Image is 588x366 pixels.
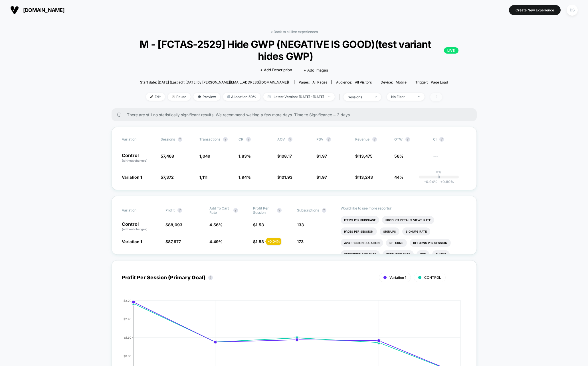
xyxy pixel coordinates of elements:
span: AOV [277,137,285,141]
div: No Filter [391,95,414,99]
span: Revenue [355,137,369,141]
span: $ [253,222,264,227]
p: Control [122,153,155,163]
span: 88,093 [168,222,182,227]
span: Transactions [199,137,220,141]
li: Signups Rate [402,227,430,235]
img: rebalance [227,95,230,98]
span: $ [355,154,373,158]
button: ? [326,137,331,142]
span: Allocation: 50% [223,93,260,101]
button: ? [208,275,213,280]
span: 44% [394,175,403,180]
span: 1.94 % [239,175,251,180]
span: 1.53 [256,222,264,227]
span: Latest Version: [DATE] - [DATE] [263,93,335,101]
img: Visually logo [10,6,19,14]
span: 101.93 [280,175,292,180]
span: Variation 1 [122,175,142,180]
tspan: $3.20 [124,299,131,302]
span: Profit [165,208,175,212]
img: end [172,95,175,98]
li: Signups [380,227,399,235]
span: (without changes) [122,227,147,231]
button: ? [439,137,444,142]
li: Ctr [417,250,429,258]
button: ? [277,208,282,213]
img: calendar [268,95,271,98]
tspan: $1.60 [124,335,131,339]
tspan: $2.40 [124,317,131,320]
span: + Add Images [304,68,328,72]
p: LIVE [444,47,458,54]
span: 113,243 [358,175,373,180]
li: Clicks [432,250,450,258]
li: Avg Session Duration [341,239,383,247]
span: All Visitors [355,80,372,84]
span: Variation [122,206,153,215]
span: Start date: [DATE] (Last edit [DATE] by [PERSON_NAME][EMAIL_ADDRESS][DOMAIN_NAME]) [140,80,289,84]
img: end [418,96,420,97]
a: < Back to all live experiences [270,30,318,34]
span: $ [316,175,327,180]
span: Sessions [161,137,175,141]
span: Subscriptions [297,208,319,212]
li: Subscriptions Rate [341,250,380,258]
span: 1.83 % [239,154,251,158]
span: 0.80 % [437,180,454,184]
span: Pause [168,93,191,101]
span: $ [277,154,292,158]
span: Page Load [431,80,448,84]
span: $ [165,222,182,227]
button: ? [405,137,410,142]
button: ? [178,137,182,142]
span: CONTROL [424,275,441,280]
li: Product Details Views Rate [382,216,434,224]
span: CI [433,137,464,142]
span: + [440,180,442,184]
p: Control [122,222,160,231]
span: | [338,93,343,101]
span: Preview [193,93,220,101]
div: + 0.04 % [266,238,281,245]
span: 87,977 [168,239,181,244]
p: Would like to see more reports? [341,206,466,210]
li: Pages Per Session [341,227,377,235]
span: $ [165,239,181,244]
span: --- [433,154,466,163]
span: $ [355,175,373,180]
span: 1.97 [319,175,327,180]
span: $ [277,175,292,180]
button: [DOMAIN_NAME] [9,5,66,15]
span: 173 [297,239,304,244]
span: 4.56 % [209,222,223,227]
span: Add To Cart Rate [209,206,231,215]
span: Device: [376,80,411,84]
li: Checkout Rate [383,250,414,258]
span: Variation 1 [389,275,406,280]
span: $ [316,154,327,158]
span: 1.97 [319,154,327,158]
span: 108.17 [280,154,292,158]
span: (without changes) [122,159,147,162]
img: end [375,96,377,97]
span: 4.49 % [209,239,223,244]
span: 56% [394,154,403,158]
span: -0.94 % [424,180,437,184]
span: OTW [394,137,426,142]
li: Returns [386,239,407,247]
span: mobile [396,80,407,84]
button: ? [372,137,377,142]
div: Trigger: [415,80,448,84]
span: $ [253,239,264,244]
button: DS [565,4,579,16]
img: end [328,96,330,97]
button: ? [177,208,182,213]
span: 57,372 [161,175,174,180]
span: 113,475 [358,154,373,158]
li: Items Per Purchase [341,216,379,224]
span: 133 [297,222,304,227]
span: Profit Per Session [253,206,274,215]
li: Returns Per Session [410,239,451,247]
button: ? [233,208,238,213]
